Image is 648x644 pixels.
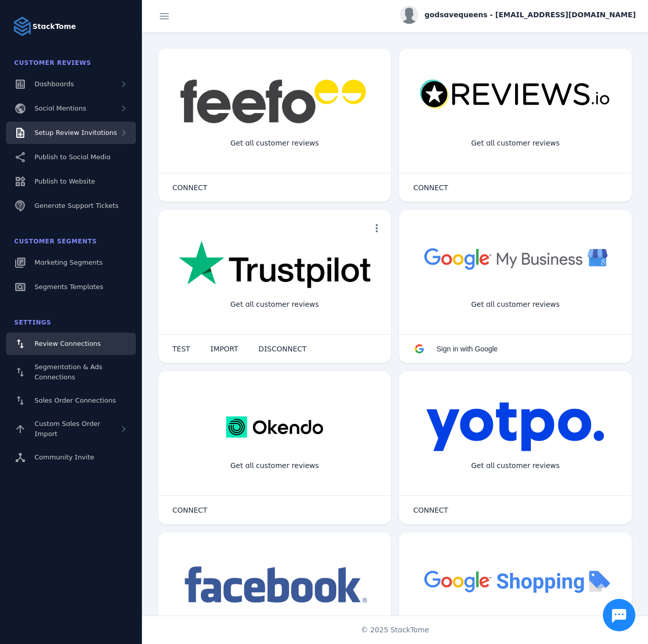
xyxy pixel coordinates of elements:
[419,240,611,276] img: googlebusiness.png
[34,340,101,347] span: Review Connections
[14,319,51,326] span: Settings
[34,363,102,381] span: Segmentation & Ads Connections
[34,202,119,209] span: Generate Support Tickets
[413,184,448,191] span: CONNECT
[6,333,136,355] a: Review Connections
[34,177,95,185] span: Publish to Website
[400,6,418,24] img: profile.jpg
[34,259,102,266] span: Marketing Segments
[6,170,136,193] a: Publish to Website
[162,177,218,198] button: CONNECT
[455,614,575,640] div: Import Products from Google
[419,79,611,110] img: reviewsio.svg
[6,252,136,274] a: Marketing Segments
[178,240,371,290] img: trustpilot.png
[172,345,190,352] span: TEST
[222,452,327,479] div: Get all customer reviews
[437,345,498,353] span: Sign in with Google
[172,507,207,514] span: CONNECT
[172,184,207,191] span: CONNECT
[34,104,86,112] span: Social Mentions
[34,397,116,404] span: Sales Order Connections
[403,500,458,520] button: CONNECT
[34,453,94,461] span: Community Invite
[463,130,568,157] div: Get all customer reviews
[34,153,111,161] span: Publish to Social Media
[361,625,429,635] span: © 2025 StackTome
[34,80,74,88] span: Dashboards
[6,446,136,469] a: Community Invite
[6,146,136,168] a: Publish to Social Media
[413,507,448,514] span: CONNECT
[424,10,636,20] span: godsavequeens - [EMAIL_ADDRESS][DOMAIN_NAME]
[259,345,307,352] span: DISCONNECT
[463,291,568,318] div: Get all customer reviews
[200,339,248,359] button: IMPORT
[6,389,136,412] a: Sales Order Connections
[248,339,317,359] button: DISCONNECT
[32,21,76,32] strong: StackTome
[403,177,458,198] button: CONNECT
[419,563,611,599] img: googleshopping.png
[12,16,32,37] img: Logo image
[210,345,238,352] span: IMPORT
[222,291,327,318] div: Get all customer reviews
[226,402,323,452] img: okendo.webp
[34,420,100,438] span: Custom Sales Order Import
[463,452,568,479] div: Get all customer reviews
[14,59,91,66] span: Customer Reviews
[14,238,97,245] span: Customer Segments
[178,563,371,608] img: facebook.png
[426,402,605,452] img: yotpo.png
[367,218,387,238] button: more
[6,357,136,387] a: Segmentation & Ads Connections
[162,339,200,359] button: TEST
[162,500,218,520] button: CONNECT
[6,195,136,217] a: Generate Support Tickets
[6,276,136,298] a: Segments Templates
[403,339,508,359] button: Sign in with Google
[178,79,371,124] img: feefo.png
[34,129,117,136] span: Setup Review Invitations
[400,6,636,24] button: godsavequeens - [EMAIL_ADDRESS][DOMAIN_NAME]
[34,283,103,291] span: Segments Templates
[222,130,327,157] div: Get all customer reviews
